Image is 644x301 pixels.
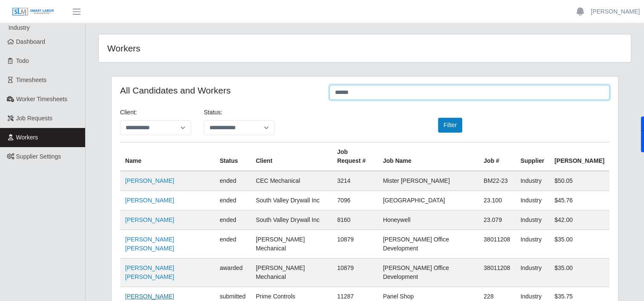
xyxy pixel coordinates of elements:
img: SLM Logo [12,7,54,17]
a: [PERSON_NAME] [PERSON_NAME] [125,236,174,252]
span: Worker Timesheets [16,96,67,102]
td: [PERSON_NAME] Office Development [378,258,479,287]
span: Dashboard [16,38,46,45]
a: [PERSON_NAME] [125,177,174,184]
td: Industry [515,191,549,210]
span: Timesheets [16,77,47,83]
th: Supplier [515,142,549,171]
th: Name [120,142,215,171]
a: [PERSON_NAME] [PERSON_NAME] [125,264,174,280]
span: Job Requests [16,115,53,122]
a: [PERSON_NAME] [125,293,174,300]
td: South Valley Drywall Inc [251,210,332,230]
td: 23.079 [478,210,515,230]
td: $42.00 [550,210,610,230]
td: $35.00 [550,230,610,258]
span: Workers [16,134,38,141]
td: $50.05 [550,171,610,191]
td: $35.00 [550,258,610,287]
a: [PERSON_NAME] [125,216,174,223]
td: [GEOGRAPHIC_DATA] [378,191,479,210]
button: Filter [438,118,462,133]
a: [PERSON_NAME] [125,197,174,204]
th: [PERSON_NAME] [550,142,610,171]
td: 10879 [332,230,378,258]
td: Industry [515,210,549,230]
td: 38011208 [478,230,515,258]
td: Mister [PERSON_NAME] [378,171,479,191]
td: 7096 [332,191,378,210]
td: ended [215,210,251,230]
th: Job Name [378,142,479,171]
a: [PERSON_NAME] [591,7,640,16]
td: [PERSON_NAME] Mechanical [251,230,332,258]
td: 10879 [332,258,378,287]
td: South Valley Drywall Inc [251,191,332,210]
h4: Workers [107,43,315,54]
td: 3214 [332,171,378,191]
td: Industry [515,230,549,258]
td: ended [215,171,251,191]
th: Client [251,142,332,171]
th: Job Request # [332,142,378,171]
td: Industry [515,258,549,287]
td: CEC Mechanical [251,171,332,191]
td: ended [215,191,251,210]
td: [PERSON_NAME] Office Development [378,230,479,258]
label: Status: [204,108,223,117]
td: [PERSON_NAME] Mechanical [251,258,332,287]
span: Industry [9,24,30,31]
td: $45.76 [550,191,610,210]
td: Industry [515,171,549,191]
td: awarded [215,258,251,287]
td: ended [215,230,251,258]
th: Job # [478,142,515,171]
td: 38011208 [478,258,515,287]
span: Todo [16,57,29,64]
th: Status [215,142,251,171]
td: 23.100 [478,191,515,210]
td: 8160 [332,210,378,230]
h4: All Candidates and Workers [120,85,317,96]
td: Honeywell [378,210,479,230]
label: Client: [120,108,137,117]
td: BM22-23 [478,171,515,191]
span: Supplier Settings [16,153,61,160]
